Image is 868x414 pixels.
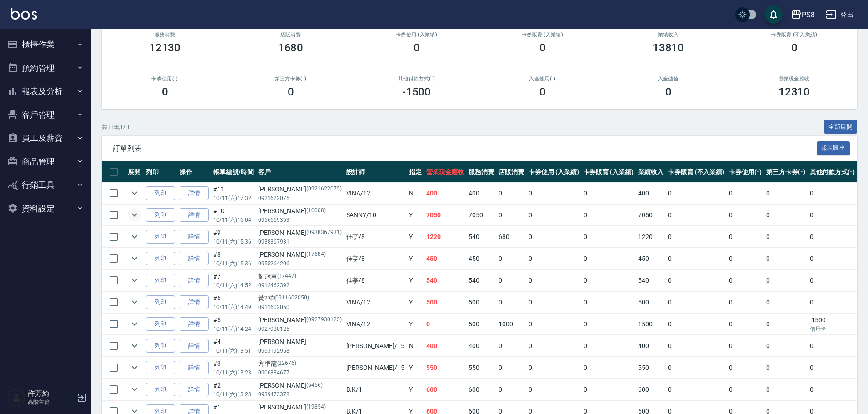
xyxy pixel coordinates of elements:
[407,205,424,226] td: Y
[466,335,496,357] td: 400
[258,238,342,246] p: 0938367931
[466,379,496,400] td: 600
[466,270,496,291] td: 540
[128,383,141,396] button: expand row
[213,369,254,377] p: 10/11 (六) 13:23
[306,206,326,216] p: (10008)
[211,183,256,204] td: #11
[526,161,581,183] th: 卡券使用 (入業績)
[180,339,209,353] a: 詳情
[258,272,342,281] div: 劉冠甫
[180,383,209,397] a: 詳情
[764,248,808,269] td: 0
[742,76,846,82] h2: 營業現金應收
[180,295,209,309] a: 詳情
[496,292,526,313] td: 0
[496,205,526,226] td: 0
[258,359,342,369] div: 方準龍
[424,357,467,379] td: 550
[28,398,74,406] p: 高階主管
[258,250,342,259] div: [PERSON_NAME]
[146,383,175,397] button: 列印
[258,194,342,202] p: 0921622075
[213,259,254,268] p: 10/11 (六) 15:36
[764,226,808,248] td: 0
[764,292,808,313] td: 0
[211,314,256,335] td: #5
[636,161,666,183] th: 業績收入
[258,228,342,238] div: [PERSON_NAME]
[490,32,594,38] h2: 卡券販賣 (入業績)
[258,216,342,224] p: 0956669363
[146,208,175,222] button: 列印
[496,314,526,335] td: 1000
[742,32,846,38] h2: 卡券販賣 (不入業績)
[653,41,684,54] h3: 13810
[344,270,407,291] td: 佳亭 /8
[727,335,764,357] td: 0
[616,32,720,38] h2: 業績收入
[180,230,209,244] a: 詳情
[466,161,496,183] th: 服務消費
[344,335,407,357] td: [PERSON_NAME] /15
[7,389,25,407] img: Person
[258,185,342,194] div: [PERSON_NAME]
[344,226,407,248] td: 佳亭 /8
[808,292,858,313] td: 0
[539,85,546,98] h3: 0
[666,226,727,248] td: 0
[125,161,144,183] th: 展開
[496,270,526,291] td: 0
[146,361,175,375] button: 列印
[636,226,666,248] td: 1220
[256,161,344,183] th: 客戶
[466,226,496,248] td: 540
[128,317,141,331] button: expand row
[526,357,581,379] td: 0
[424,205,467,226] td: 7050
[466,292,496,313] td: 500
[344,292,407,313] td: VINA /12
[727,226,764,248] td: 0
[424,314,467,335] td: 0
[727,314,764,335] td: 0
[211,379,256,400] td: #2
[113,32,217,38] h3: 服務消費
[808,314,858,335] td: -1500
[424,226,467,248] td: 1220
[146,230,175,244] button: 列印
[581,314,636,335] td: 0
[636,183,666,204] td: 400
[636,248,666,269] td: 450
[364,76,469,82] h2: 其他付款方式(-)
[258,347,342,355] p: 0963192958
[764,161,808,183] th: 第三方卡券(-)
[808,205,858,226] td: 0
[306,403,326,412] p: (19854)
[764,5,783,24] button: save
[581,270,636,291] td: 0
[211,292,256,313] td: #6
[344,161,407,183] th: 設計師
[787,5,818,24] button: PS8
[213,303,254,311] p: 10/11 (六) 14:49
[258,337,342,347] div: [PERSON_NAME]
[277,359,297,369] p: (22676)
[277,272,297,281] p: (17447)
[211,248,256,269] td: #8
[239,76,343,82] h2: 第三方卡券(-)
[496,183,526,204] td: 0
[636,379,666,400] td: 600
[407,292,424,313] td: Y
[146,186,175,200] button: 列印
[666,292,727,313] td: 0
[424,335,467,357] td: 400
[466,248,496,269] td: 450
[177,161,211,183] th: 操作
[424,161,467,183] th: 營業現金應收
[146,274,175,288] button: 列印
[581,226,636,248] td: 0
[180,252,209,266] a: 詳情
[258,325,342,333] p: 0927930125
[466,357,496,379] td: 550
